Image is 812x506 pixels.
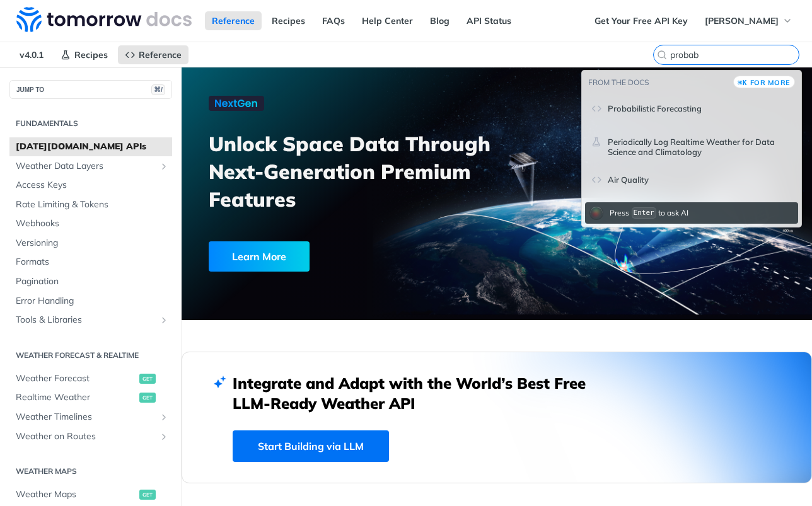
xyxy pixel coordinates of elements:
[151,84,165,95] span: ⌘/
[750,78,791,87] span: for more
[9,388,172,407] a: Realtime Weatherget
[9,466,172,477] h2: Weather Maps
[16,411,156,423] span: Weather Timelines
[139,393,156,403] span: get
[608,132,792,157] header: Periodically Log Realtime Weather for Data Science and Climatology
[16,256,169,268] span: Formats
[54,45,115,64] a: Recipes
[139,374,156,384] span: get
[738,76,747,89] kbd: ⌘K
[9,118,172,129] h2: Fundamentals
[74,49,108,60] span: Recipes
[608,98,792,113] header: Probabilistic Forecasting
[16,275,169,288] span: Pagination
[209,96,264,111] img: NextGen
[9,350,172,361] h2: Weather Forecast & realtime
[16,198,169,211] span: Rate Limiting & Tokens
[9,214,172,233] a: Webhooks
[9,427,172,446] a: Weather on RoutesShow subpages for Weather on Routes
[585,164,798,196] a: Air Quality
[159,161,169,171] button: Show subpages for Weather Data Layers
[9,157,172,176] a: Weather Data LayersShow subpages for Weather Data Layers
[159,315,169,325] button: Show subpages for Tools & Libraries
[16,160,156,173] span: Weather Data Layers
[139,490,156,500] span: get
[9,272,172,291] a: Pagination
[9,176,172,195] a: Access Keys
[265,11,312,30] a: Recipes
[205,11,262,30] a: Reference
[16,430,156,443] span: Weather on Routes
[159,432,169,442] button: Show subpages for Weather on Routes
[16,217,169,230] span: Webhooks
[209,241,310,272] div: Learn More
[16,7,192,32] img: Tomorrow.io Weather API Docs
[705,15,779,26] span: [PERSON_NAME]
[118,45,188,64] a: Reference
[16,141,169,153] span: [DATE][DOMAIN_NAME] APIs
[632,207,656,218] kbd: Enter
[159,412,169,422] button: Show subpages for Weather Timelines
[209,130,511,213] h3: Unlock Space Data Through Next-Generation Premium Features
[16,179,169,192] span: Access Keys
[608,175,649,185] span: Air Quality
[9,369,172,388] a: Weather Forecastget
[16,372,136,385] span: Weather Forecast
[233,373,605,413] h2: Integrate and Adapt with the World’s Best Free LLM-Ready Weather API
[657,50,667,60] svg: Search
[209,241,450,272] a: Learn More
[233,430,389,462] a: Start Building via LLM
[139,49,182,60] span: Reference
[16,295,169,308] span: Error Handling
[9,408,172,427] a: Weather TimelinesShow subpages for Weather Timelines
[608,170,792,185] header: Air Quality
[9,234,172,253] a: Versioning
[585,126,798,163] a: Periodically Log Realtime Weather for Data Science and Climatology
[16,237,169,250] span: Versioning
[588,11,695,30] a: Get Your Free API Key
[608,137,792,157] span: Periodically Log Realtime Weather for Data Science and Climatology
[9,195,172,214] a: Rate Limiting & Tokens
[315,11,352,30] a: FAQs
[670,49,799,60] input: Search
[9,485,172,504] a: Weather Mapsget
[16,488,136,501] span: Weather Maps
[13,45,50,64] span: v4.0.1
[588,78,649,87] span: From the docs
[606,204,692,222] div: Press to ask AI
[16,314,156,326] span: Tools & Libraries
[9,292,172,311] a: Error Handling
[608,103,702,113] span: Probabilistic Forecasting
[460,11,518,30] a: API Status
[355,11,420,30] a: Help Center
[9,80,172,99] button: JUMP TO⌘/
[16,391,136,404] span: Realtime Weather
[423,11,456,30] a: Blog
[9,253,172,272] a: Formats
[9,137,172,156] a: [DATE][DOMAIN_NAME] APIs
[585,93,798,125] a: Probabilistic Forecasting
[698,11,799,30] button: [PERSON_NAME]
[733,76,795,88] button: ⌘Kfor more
[9,311,172,330] a: Tools & LibrariesShow subpages for Tools & Libraries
